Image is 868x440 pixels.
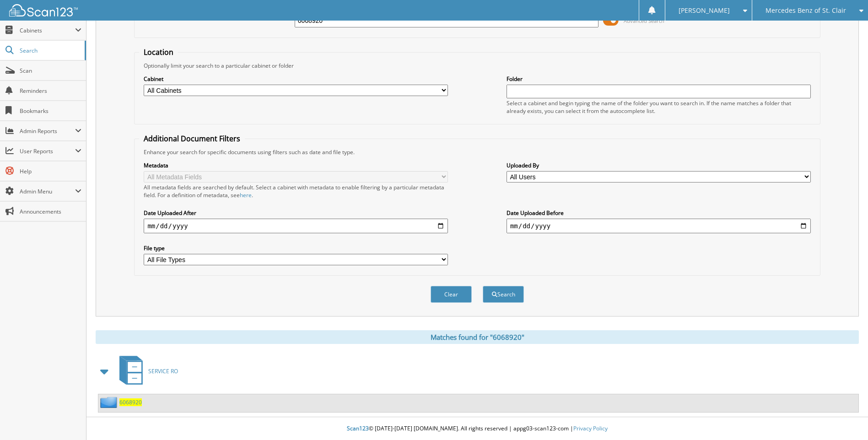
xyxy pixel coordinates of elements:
[100,397,119,408] img: folder2.png
[144,244,448,252] label: File type
[507,75,811,83] label: Folder
[679,8,730,13] span: [PERSON_NAME]
[347,424,369,432] span: Scan123
[20,47,80,54] span: Search
[144,209,448,217] label: Date Uploaded After
[240,191,252,199] a: here
[139,134,245,144] legend: Additional Document Filters
[20,27,75,34] span: Cabinets
[20,188,75,195] span: Admin Menu
[114,353,178,389] a: SERVICE RO
[86,418,868,440] div: © [DATE]-[DATE] [DOMAIN_NAME]. All rights reserved | appg03-scan123-com |
[148,367,178,375] span: SERVICE RO
[20,167,81,175] span: Help
[139,47,178,57] legend: Location
[119,398,142,406] a: 6068920
[507,161,811,169] label: Uploaded By
[507,209,811,217] label: Date Uploaded Before
[507,219,811,233] input: end
[139,62,815,70] div: Optionally limit your search to a particular cabinet or folder
[144,183,448,199] div: All metadata fields are searched by default. Select a cabinet with metadata to enable filtering b...
[20,67,81,75] span: Scan
[20,127,75,135] span: Admin Reports
[573,424,608,432] a: Privacy Policy
[507,99,811,115] div: Select a cabinet and begin typing the name of the folder you want to search in. If the name match...
[766,8,846,13] span: Mercedes Benz of St. Clair
[431,286,472,303] button: Clear
[96,330,859,344] div: Matches found for "6068920"
[20,107,81,115] span: Bookmarks
[139,148,815,156] div: Enhance your search for specific documents using filters such as date and file type.
[20,87,81,95] span: Reminders
[144,75,448,83] label: Cabinet
[624,17,664,24] span: Advanced Search
[20,147,75,155] span: User Reports
[144,219,448,233] input: start
[483,286,524,303] button: Search
[9,4,78,16] img: scan123-logo-white.svg
[20,208,81,215] span: Announcements
[144,161,448,169] label: Metadata
[822,396,868,440] iframe: Chat Widget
